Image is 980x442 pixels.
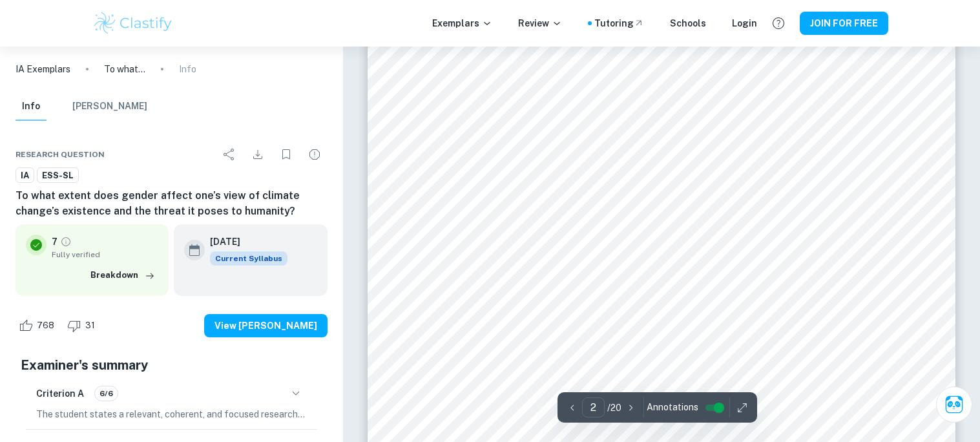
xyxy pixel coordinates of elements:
[104,62,145,76] p: To what extent does gender affect one’s view of climate change’s existence and the threat it pose...
[273,142,299,167] div: Bookmark
[72,92,147,121] button: [PERSON_NAME]
[302,142,328,167] div: Report issue
[36,386,84,401] h6: Criterion A
[78,319,102,332] span: 31
[92,10,174,36] img: Clastify logo
[210,251,287,266] span: Current Syllabus
[936,386,972,423] button: Ask Clai
[179,62,196,76] p: Info
[210,251,287,266] div: This exemplar is based on the current syllabus. Feel free to refer to it for inspiration/ideas wh...
[767,12,789,34] button: Help and Feedback
[16,315,61,336] div: Like
[204,314,328,337] button: View [PERSON_NAME]
[64,315,102,336] div: Dislike
[647,401,698,414] span: Annotations
[732,16,757,30] a: Login
[16,169,34,182] span: IA
[87,266,158,285] button: Breakdown
[16,149,105,160] span: Research question
[36,407,307,421] p: The student states a relevant, coherent, and focused research question that includes a "to what e...
[16,62,70,76] a: IA Exemplars
[52,235,57,249] p: 7
[16,167,34,184] a: IA
[52,249,158,260] span: Fully verified
[670,16,706,30] a: Schools
[16,92,47,121] button: Info
[518,16,562,30] p: Review
[210,235,277,249] h6: [DATE]
[432,16,492,30] p: Exemplars
[37,169,78,182] span: ESS-SL
[30,319,61,332] span: 768
[21,355,322,375] h5: Examiner's summary
[594,16,644,30] a: Tutoring
[800,12,888,35] button: JOIN FOR FREE
[607,401,621,415] p: / 20
[37,167,79,184] a: ESS-SL
[245,142,271,167] div: Download
[216,142,242,167] div: Share
[16,188,328,219] h6: To what extent does gender affect one’s view of climate change’s existence and the threat it pose...
[95,388,118,399] span: 6/6
[60,236,72,247] a: Grade fully verified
